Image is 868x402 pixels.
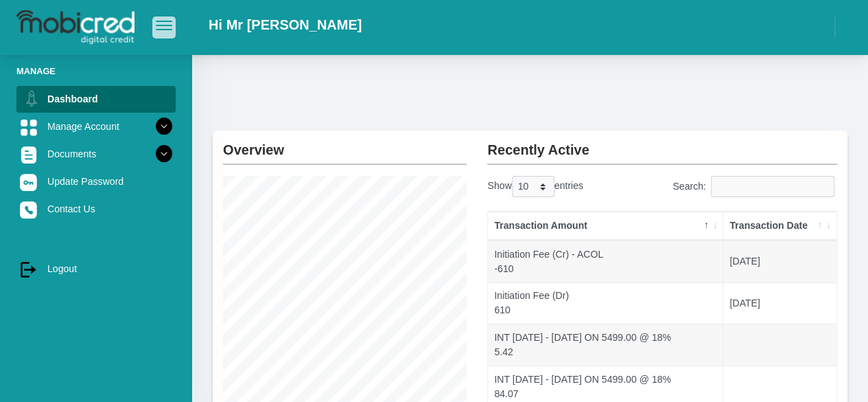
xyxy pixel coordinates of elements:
label: Show entries [487,176,583,197]
a: Logout [16,256,176,282]
td: [DATE] [723,282,836,324]
select: Showentries [512,176,554,197]
h2: Overview [223,131,467,158]
td: Initiation Fee (Dr) 610 [488,282,723,324]
a: Documents [16,141,176,167]
h2: Recently Active [487,131,837,158]
a: Update Password [16,168,176,194]
h2: Hi Mr [PERSON_NAME] [209,16,362,33]
input: Search: [711,176,834,197]
td: INT [DATE] - [DATE] ON 5499.00 @ 18% 5.42 [488,324,723,366]
img: logo-mobicred.svg [16,10,134,45]
a: Contact Us [16,196,176,222]
li: Manage [16,65,176,78]
th: Transaction Date: activate to sort column ascending [723,212,836,241]
a: Dashboard [16,86,176,112]
td: Initiation Fee (Cr) - ACOL -610 [488,241,723,282]
a: Manage Account [16,113,176,139]
td: [DATE] [723,241,836,282]
th: Transaction Amount: activate to sort column descending [488,212,723,241]
label: Search: [672,176,837,197]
